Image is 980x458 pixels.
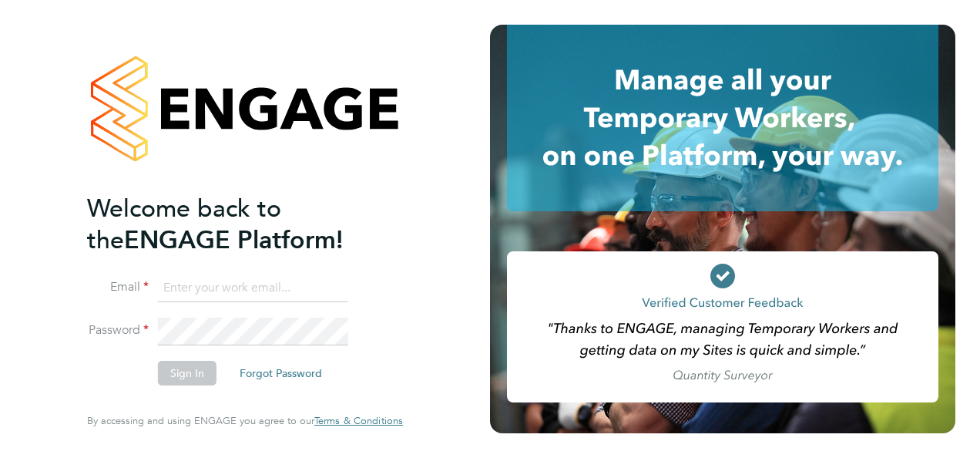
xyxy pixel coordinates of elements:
[87,279,149,295] label: Email
[227,361,334,386] button: Forgot Password
[158,361,216,386] button: Sign In
[314,415,403,427] a: Terms & Conditions
[87,193,388,256] h2: ENGAGE Platform!
[87,322,149,338] label: Password
[87,194,281,255] span: Welcome back to the
[87,414,403,427] span: By accessing and using ENGAGE you agree to our
[314,414,403,427] span: Terms & Conditions
[158,274,348,302] input: Enter your work email...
